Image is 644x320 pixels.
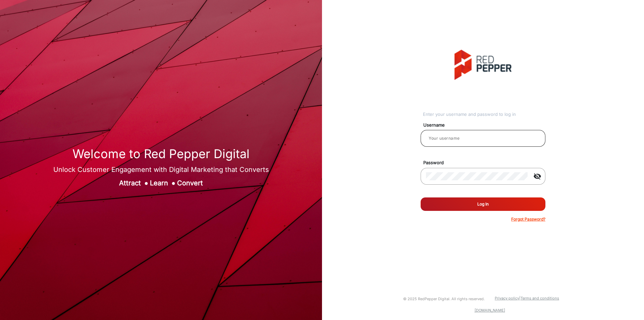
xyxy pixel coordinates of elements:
mat-icon: visibility_off [529,172,545,180]
small: © 2025 RedPepper Digital. All rights reserved. [403,296,485,301]
a: Privacy policy [495,296,519,301]
div: Unlock Customer Engagement with Digital Marketing that Converts [53,165,269,175]
a: [DOMAIN_NAME] [475,308,505,313]
h1: Welcome to Red Pepper Digital [53,147,269,161]
span: ● [144,179,148,187]
input: Your username [426,134,540,142]
span: ● [171,179,175,187]
mat-label: Username [418,122,553,129]
p: Forgot Password? [511,216,545,222]
mat-label: Password [418,159,553,166]
div: Enter your username and password to log in [423,111,545,118]
div: Attract Learn Convert [53,178,269,188]
img: vmg-logo [454,50,512,80]
a: | [519,296,521,301]
button: Log In [421,197,545,211]
a: Terms and conditions [521,296,559,301]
